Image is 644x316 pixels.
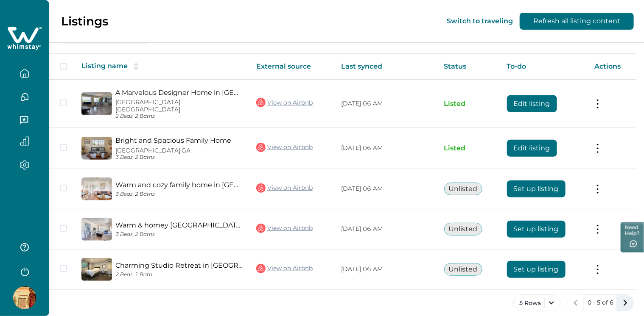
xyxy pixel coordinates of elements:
[256,142,313,153] a: View on Airbnb
[444,144,493,152] p: Listed
[256,263,313,274] a: View on Airbnb
[567,294,584,311] button: previous page
[341,100,431,108] p: [DATE] 06 AM
[81,137,112,160] img: propertyImage_Bright and Spacious Family Home
[507,221,566,238] button: Set up listing
[341,144,431,152] p: [DATE] 06 AM
[81,177,112,200] img: propertyImage_Warm and cozy family home in Alhambra - 3B2B
[334,54,437,80] th: Last synced
[584,294,617,311] button: 0 - 5 of 6
[507,140,557,157] button: Edit listing
[444,223,482,236] button: Unlisted
[115,154,243,161] p: 3 Beds, 2 Baths
[81,218,112,241] img: propertyImage_Warm & homey Monrovia Home near Los Angeles - 3B2B
[115,191,243,197] p: 3 Beds, 2 Baths
[115,136,243,144] a: Bright and Spacious Family Home
[115,89,243,97] a: A Marvelous Designer Home in [GEOGRAPHIC_DATA]
[444,100,493,108] p: Listed
[341,265,431,274] p: [DATE] 06 AM
[256,97,313,108] a: View on Airbnb
[500,54,588,80] th: To-do
[256,183,313,194] a: View on Airbnb
[437,54,500,80] th: Status
[115,261,243,269] a: Charming Studio Retreat in [GEOGRAPHIC_DATA] ★ Superhost ★
[115,272,243,278] p: 2 Beds, 1 Bath
[115,99,243,113] p: [GEOGRAPHIC_DATA], [GEOGRAPHIC_DATA]
[444,183,482,195] button: Unlisted
[128,62,145,71] button: sorting
[513,294,560,311] button: 5 Rows
[115,231,243,238] p: 3 Beds, 2 Baths
[507,261,566,278] button: Set up listing
[341,185,431,193] p: [DATE] 06 AM
[115,221,243,229] a: Warm & homey [GEOGRAPHIC_DATA] Home near [GEOGRAPHIC_DATA] - 3B2B
[256,223,313,234] a: View on Airbnb
[588,299,613,307] p: 0 - 5 of 6
[588,54,636,80] th: Actions
[81,92,112,115] img: propertyImage_A Marvelous Designer Home in Los Angeles
[13,286,36,309] img: Whimstay Host
[447,17,513,25] button: Switch to traveling
[507,95,557,112] button: Edit listing
[61,14,108,28] p: Listings
[520,13,634,30] button: Refresh all listing content
[249,54,334,80] th: External source
[617,294,634,311] button: next page
[507,180,566,197] button: Set up listing
[115,113,243,119] p: 2 Beds, 2 Baths
[444,263,482,276] button: Unlisted
[81,258,112,281] img: propertyImage_Charming Studio Retreat in Monrovia ★ Superhost ★
[115,181,243,189] a: Warm and cozy family home in [GEOGRAPHIC_DATA] - 3B2B
[115,147,243,154] p: [GEOGRAPHIC_DATA], GA
[341,225,431,233] p: [DATE] 06 AM
[75,54,249,80] th: Listing name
